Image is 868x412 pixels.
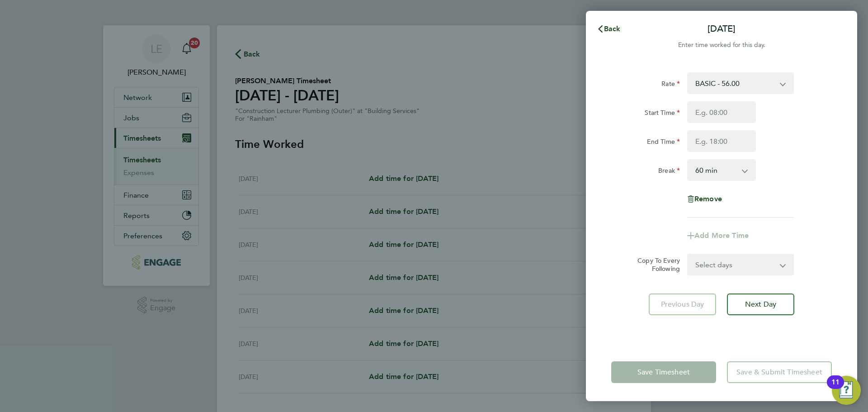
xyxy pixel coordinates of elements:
button: Open Resource Center, 11 new notifications [832,376,861,405]
p: [DATE] [708,23,736,35]
span: Next Day [745,300,776,309]
span: Remove [694,194,722,203]
div: Enter time worked for this day. [586,40,857,51]
button: Remove [687,195,722,203]
label: Rate [661,80,680,90]
label: Start Time [645,109,680,119]
button: Next Day [727,294,794,315]
span: Back [604,24,621,33]
input: E.g. 18:00 [687,130,756,152]
label: Break [658,166,680,177]
button: Back [588,20,630,38]
label: Copy To Every Following [630,256,680,273]
label: End Time [647,137,680,148]
input: E.g. 08:00 [687,101,756,123]
div: 11 [831,382,840,394]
